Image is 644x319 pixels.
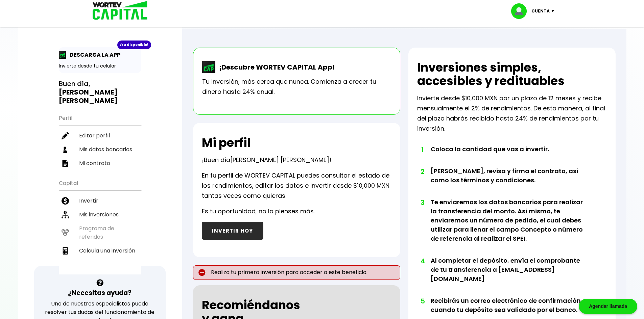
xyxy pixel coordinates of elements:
h3: ¿Necesitas ayuda? [68,288,132,298]
ul: Perfil [59,110,141,170]
a: Editar perfil [59,129,141,142]
h2: Inversiones simples, accesibles y redituables [417,61,607,88]
img: invertir-icon.b3b967d7.svg [62,197,69,205]
a: Mi contrato [59,156,141,170]
img: calculadora-icon.17d418c4.svg [62,247,69,255]
span: 5 [421,296,424,306]
img: app-icon [59,51,66,59]
ul: Capital [59,176,141,274]
p: ¡Descubre WORTEV CAPITAL App! [216,62,335,72]
span: 3 [421,197,424,208]
img: editar-icon.952d3147.svg [62,132,69,139]
span: 1 [421,144,424,155]
li: Coloca la cantidad que vas a invertir. [431,144,588,166]
p: DESCARGA LA APP [66,51,120,59]
b: [PERSON_NAME] [PERSON_NAME] [59,87,118,105]
p: Realiza tu primera inversión para acceder a este beneficio. [193,265,400,280]
a: Mis inversiones [59,208,141,221]
li: Al completar el depósito, envía el comprobante de tu transferencia a [EMAIL_ADDRESS][DOMAIN_NAME] [431,256,588,296]
h3: Buen día, [59,80,141,105]
p: ¡Buen día ! [202,155,331,165]
a: Calcula una inversión [59,244,141,258]
p: En tu perfil de WORTEV CAPITAL puedes consultar el estado de los rendimientos, editar los datos e... [202,170,391,201]
p: Es tu oportunidad, no lo pienses más. [202,206,315,216]
img: wortev-capital-app-icon [202,61,216,73]
li: [PERSON_NAME], revisa y firma el contrato, así como los términos y condiciones. [431,166,588,197]
p: Cuenta [531,6,550,16]
span: [PERSON_NAME] [PERSON_NAME] [230,156,329,164]
span: 2 [421,166,424,177]
div: Agendar llamada [579,299,637,314]
li: Te enviaremos los datos bancarios para realizar la transferencia del monto. Así mismo, te enviare... [431,197,588,256]
p: Tu inversión, más cerca que nunca. Comienza a crecer tu dinero hasta 24% anual. [202,77,391,97]
img: error-circle.027baa21.svg [198,269,206,276]
span: 4 [421,256,424,266]
img: profile-image [511,3,531,19]
h2: Mi perfil [202,136,251,150]
a: Mis datos bancarios [59,142,141,156]
p: Invierte desde $10,000 MXN por un plazo de 12 meses y recibe mensualmente el 2% de rendimientos. ... [417,93,607,134]
img: datos-icon.10cf9172.svg [62,146,69,153]
button: INVERTIR HOY [202,222,263,240]
img: inversiones-icon.6695dc30.svg [62,211,69,218]
a: Invertir [59,194,141,208]
img: contrato-icon.f2db500c.svg [62,160,69,167]
img: icon-down [550,10,559,12]
p: Invierte desde tu celular [59,62,141,70]
div: ¡Ya disponible! [117,41,151,49]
